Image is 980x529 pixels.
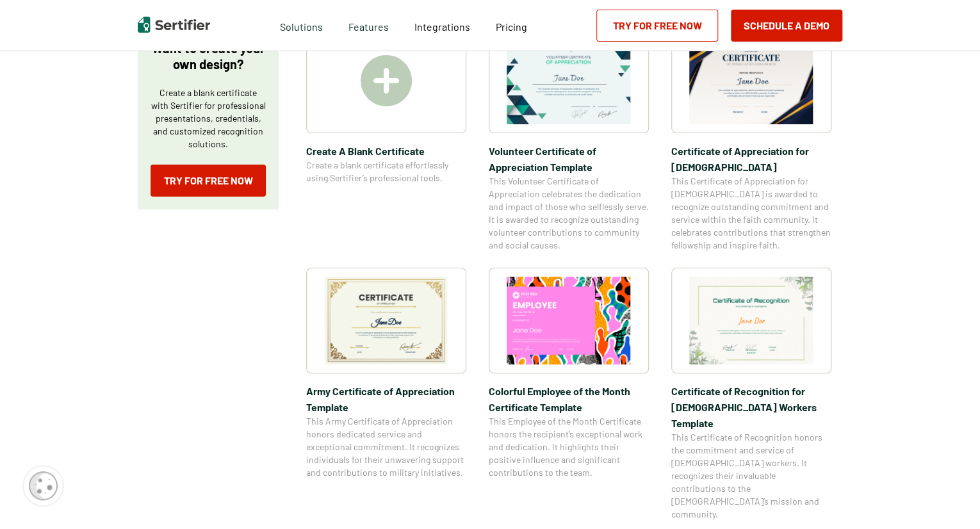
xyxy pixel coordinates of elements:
span: Create A Blank Certificate [306,143,466,159]
span: This Army Certificate of Appreciation honors dedicated service and exceptional commitment. It rec... [306,415,466,479]
img: Sertifier | Digital Credentialing Platform [138,17,210,33]
a: Try for Free Now [151,165,266,197]
img: Volunteer Certificate of Appreciation Template [507,37,631,124]
span: Features [348,17,389,33]
span: Certificate of Recognition for [DEMOGRAPHIC_DATA] Workers Template [671,383,831,431]
a: Volunteer Certificate of Appreciation TemplateVolunteer Certificate of Appreciation TemplateThis ... [489,28,649,252]
a: Army Certificate of Appreciation​ TemplateArmy Certificate of Appreciation​ TemplateThis Army Cer... [306,268,466,521]
button: Schedule a Demo [731,10,842,42]
a: Pricing [496,17,527,33]
span: Certificate of Appreciation for [DEMOGRAPHIC_DATA]​ [671,143,831,175]
iframe: Chat Widget [916,468,980,529]
img: Cookie Popup Icon [29,471,58,500]
a: Certificate of Recognition for Church Workers TemplateCertificate of Recognition for [DEMOGRAPHIC... [671,268,831,521]
img: Certificate of Recognition for Church Workers Template [689,277,813,364]
span: Solutions [280,17,323,33]
p: Create a blank certificate with Sertifier for professional presentations, credentials, and custom... [151,86,266,151]
span: This Certificate of Appreciation for [DEMOGRAPHIC_DATA] is awarded to recognize outstanding commi... [671,175,831,252]
a: Try for Free Now [596,10,718,42]
span: This Employee of the Month Certificate honors the recipient’s exceptional work and dedication. It... [489,415,649,479]
a: Colorful Employee of the Month Certificate TemplateColorful Employee of the Month Certificate Tem... [489,268,649,521]
p: Want to create your own design? [151,40,266,72]
span: This Volunteer Certificate of Appreciation celebrates the dedication and impact of those who self... [489,175,649,252]
span: Volunteer Certificate of Appreciation Template [489,143,649,175]
span: Pricing [496,20,527,33]
span: This Certificate of Recognition honors the commitment and service of [DEMOGRAPHIC_DATA] workers. ... [671,431,831,521]
span: Army Certificate of Appreciation​ Template [306,383,466,415]
img: Certificate of Appreciation for Church​ [689,37,813,124]
img: Army Certificate of Appreciation​ Template [324,277,448,364]
span: Integrations [414,20,470,33]
a: Integrations [414,17,470,33]
span: Create a blank certificate effortlessly using Sertifier’s professional tools. [306,159,466,184]
img: Create A Blank Certificate [361,55,412,106]
span: Colorful Employee of the Month Certificate Template [489,383,649,415]
img: Colorful Employee of the Month Certificate Template [507,277,631,364]
a: Certificate of Appreciation for Church​Certificate of Appreciation for [DEMOGRAPHIC_DATA]​This Ce... [671,28,831,252]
